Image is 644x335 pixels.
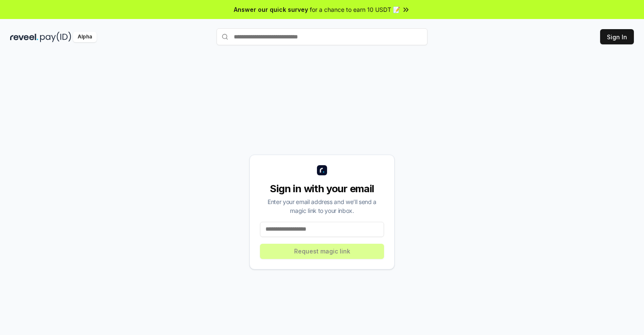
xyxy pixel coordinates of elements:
[234,5,308,14] span: Answer our quick survey
[10,32,38,42] img: reveel_dark
[317,165,327,175] img: logo_small
[40,32,71,42] img: pay_id
[73,32,97,42] div: Alpha
[260,182,384,196] div: Sign in with your email
[600,29,634,44] button: Sign In
[260,197,384,215] div: Enter your email address and we’ll send a magic link to your inbox.
[310,5,400,14] span: for a chance to earn 10 USDT 📝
